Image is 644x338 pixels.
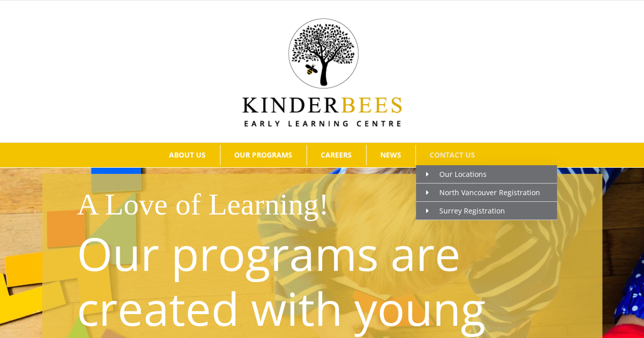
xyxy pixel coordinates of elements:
[234,151,292,159] span: OUR PROGRAMS
[380,151,401,159] span: NEWS
[367,145,415,165] a: NEWS
[15,143,629,167] nav: Main Menu
[416,183,557,202] a: North Vancouver Registration
[416,165,557,183] a: Our Locations
[426,206,505,216] span: Surrey Registration
[416,145,489,165] a: CONTACT US
[220,145,306,165] a: OUR PROGRAMS
[307,145,366,165] a: CAREERS
[416,202,557,220] a: Surrey Registration
[77,183,595,226] h1: A Love of Learning!
[155,145,220,165] a: ABOUT US
[321,151,352,159] span: CAREERS
[430,151,475,159] span: CONTACT US
[242,18,402,127] img: Kinder Bees Logo
[169,151,206,159] span: ABOUT US
[426,169,487,179] span: Our Locations
[426,188,540,197] span: North Vancouver Registration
